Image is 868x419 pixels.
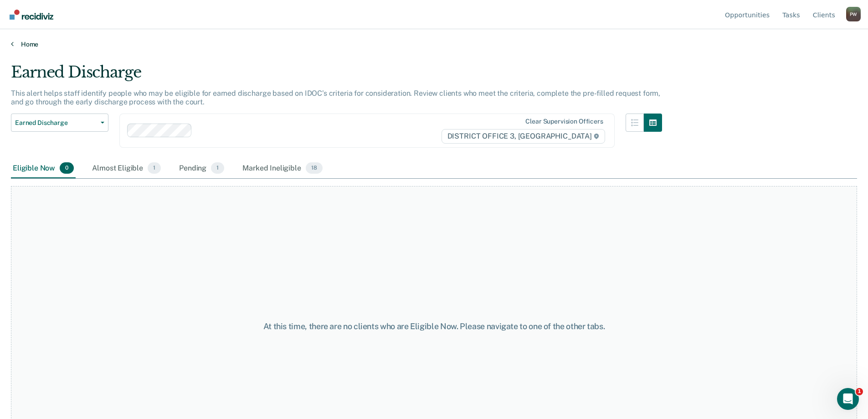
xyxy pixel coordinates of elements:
[211,162,224,174] span: 1
[11,40,857,48] a: Home
[856,388,863,395] span: 1
[148,162,161,174] span: 1
[11,114,108,132] button: Earned Discharge
[846,7,861,21] div: P W
[11,63,662,89] div: Earned Discharge
[177,159,226,179] div: Pending1
[60,162,74,174] span: 0
[10,10,53,20] img: Recidiviz
[15,119,97,127] span: Earned Discharge
[223,321,646,331] div: At this time, there are no clients who are Eligible Now. Please navigate to one of the other tabs.
[846,7,861,21] button: Profile dropdown button
[241,159,324,179] div: Marked Ineligible18
[90,159,163,179] div: Almost Eligible1
[837,388,859,410] iframe: Intercom live chat
[11,89,660,106] p: This alert helps staff identify people who may be eligible for earned discharge based on IDOC’s c...
[525,118,603,125] div: Clear supervision officers
[11,159,76,179] div: Eligible Now0
[442,129,605,144] span: DISTRICT OFFICE 3, [GEOGRAPHIC_DATA]
[306,162,323,174] span: 18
